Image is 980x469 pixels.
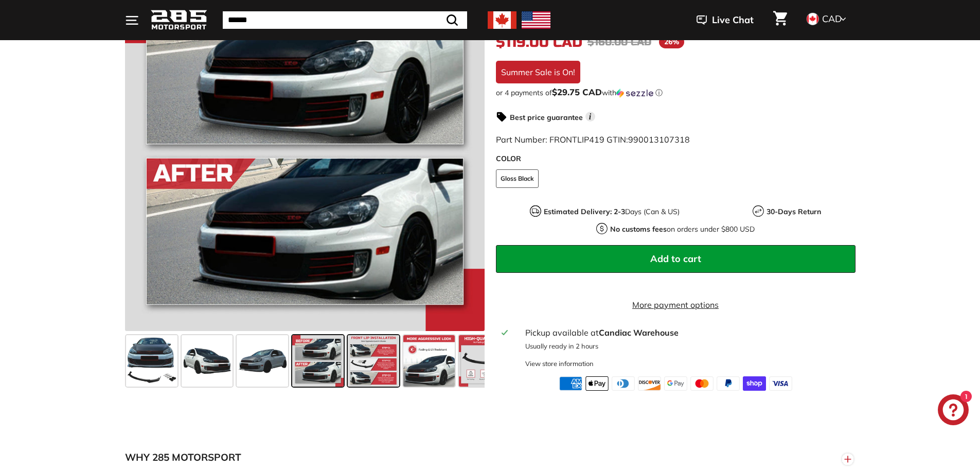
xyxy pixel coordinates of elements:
[544,206,680,217] p: Days (Can & US)
[664,376,687,391] img: google_pay
[496,299,856,311] a: More payment options
[525,359,594,369] div: View store information
[587,36,651,48] span: $160.00 CAD
[223,11,467,29] input: Search
[767,207,821,216] strong: 30-Days Return
[496,153,856,164] label: COLOR
[616,89,653,98] img: Sezzle
[496,33,582,51] span: $119.00 CAD
[585,112,595,121] span: i
[769,376,792,391] img: visa
[496,88,856,98] div: or 4 payments of with
[610,224,755,235] p: on orders under $800 USD
[650,253,701,265] span: Add to cart
[496,134,690,145] span: Part Number: FRONTLIP419 GTIN:
[510,113,583,122] strong: Best price guarantee
[628,134,690,145] span: 990013107318
[743,376,766,391] img: shopify_pay
[712,13,754,27] span: Live Chat
[599,327,679,338] strong: Candiac Warehouse
[525,341,849,351] p: Usually ready in 2 hours
[496,245,856,273] button: Add to cart
[767,3,793,38] a: Cart
[585,376,609,391] img: apple_pay
[717,376,740,391] img: paypal
[525,326,849,339] div: Pickup available at
[496,88,856,98] div: or 4 payments of$29.75 CADwithSezzle Click to learn more about Sezzle
[610,224,667,234] strong: No customs fees
[496,61,580,83] div: Summer Sale is On!
[659,36,684,48] span: 26%
[935,394,972,428] inbox-online-store-chat: Shopify online store chat
[683,7,767,33] button: Live Chat
[612,376,635,391] img: diners_club
[638,376,661,391] img: discover
[559,376,582,391] img: american_express
[544,207,625,216] strong: Estimated Delivery: 2-3
[552,86,602,97] span: $29.75 CAD
[822,13,842,25] span: CAD
[151,8,207,32] img: Logo_285_Motorsport_areodynamics_components
[690,376,714,391] img: master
